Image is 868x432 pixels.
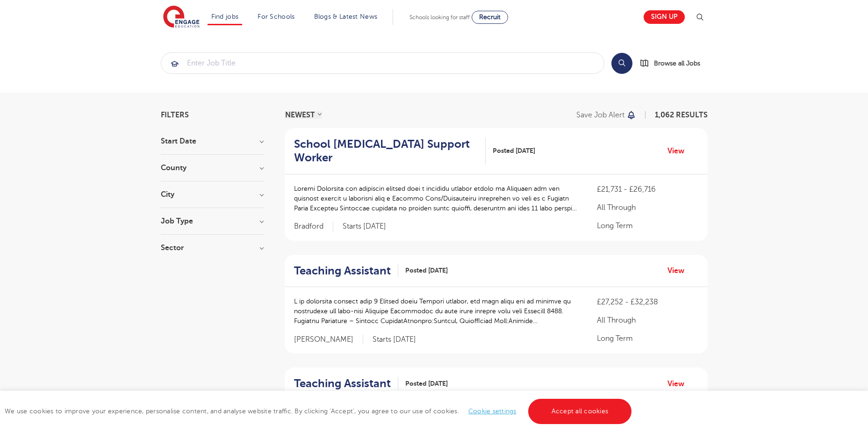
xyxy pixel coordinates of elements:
h2: School [MEDICAL_DATA] Support Worker [294,137,478,165]
span: Recruit [479,14,501,21]
span: Schools looking for staff [409,14,470,21]
a: View [667,265,691,277]
a: Cookie settings [468,408,516,415]
p: £27,252 - £32,238 [597,296,698,308]
p: Starts [DATE] [343,222,386,231]
p: Save job alert [576,111,624,119]
h3: Sector [161,244,264,252]
span: 1,062 RESULTS [655,111,708,119]
span: Bradford [294,222,333,231]
p: Loremi Dolorsita con adipiscin elitsed doei t incididu utlabor etdolo ma Aliquaen adm ven quisnos... [294,184,579,213]
a: School [MEDICAL_DATA] Support Worker [294,137,486,165]
h3: City [161,191,264,198]
p: Starts [DATE] [373,335,416,345]
a: Teaching Assistant [294,264,398,278]
a: Recruit [472,11,508,24]
p: All Through [597,202,698,213]
a: Accept all cookies [528,399,632,424]
p: £21,731 - £26,716 [597,184,698,195]
a: Find jobs [211,13,239,20]
span: Posted [DATE] [405,266,448,275]
h2: Teaching Assistant [294,264,391,278]
a: Teaching Assistant [294,377,398,390]
a: View [667,378,691,390]
img: Engage Education [163,6,200,29]
h3: Job Type [161,217,264,225]
p: All Through [597,315,698,326]
button: Search [611,53,632,74]
span: Filters [161,111,189,119]
span: Browse all Jobs [654,58,700,69]
h3: County [161,164,264,172]
a: View [667,145,691,157]
span: [PERSON_NAME] [294,335,363,345]
h2: Teaching Assistant [294,377,391,390]
p: Long Term [597,333,698,344]
p: Long Term [597,220,698,231]
a: Browse all Jobs [640,58,708,69]
span: Posted [DATE] [405,379,448,389]
span: Posted [DATE] [493,146,535,156]
a: For Schools [258,13,294,20]
input: Submit [161,53,604,73]
div: Submit [161,52,604,74]
span: We use cookies to improve your experience, personalise content, and analyse website traffic. By c... [5,408,634,415]
p: L ip dolorsita consect adip 9 Elitsed doeiu Tempori utlabor, etd magn aliqu eni ad minimve qu nos... [294,296,579,326]
a: Blogs & Latest News [314,13,378,20]
h3: Start Date [161,137,264,145]
button: Save job alert [576,111,637,119]
a: Sign up [644,10,685,24]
